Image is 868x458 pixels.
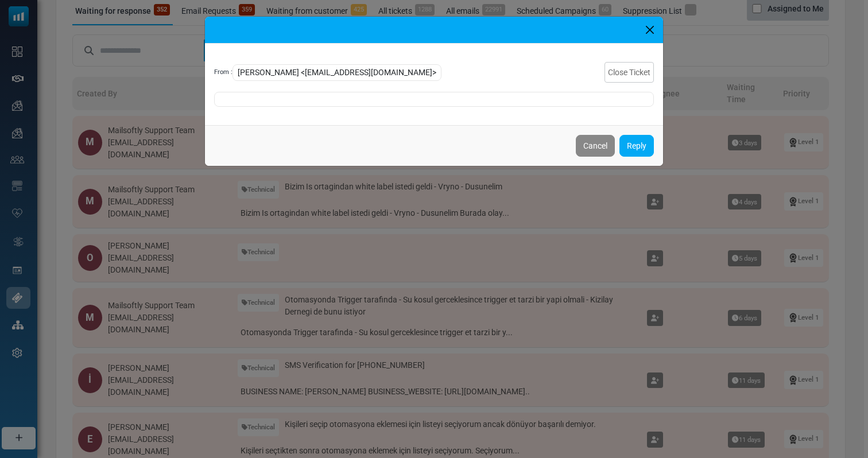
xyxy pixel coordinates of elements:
[619,135,654,157] a: Reply
[232,64,441,81] span: [PERSON_NAME] <[EMAIL_ADDRESS][DOMAIN_NAME]>
[576,135,615,157] button: Cancel
[214,68,232,77] span: From :
[604,62,654,83] a: Close Ticket
[641,21,658,38] button: Close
